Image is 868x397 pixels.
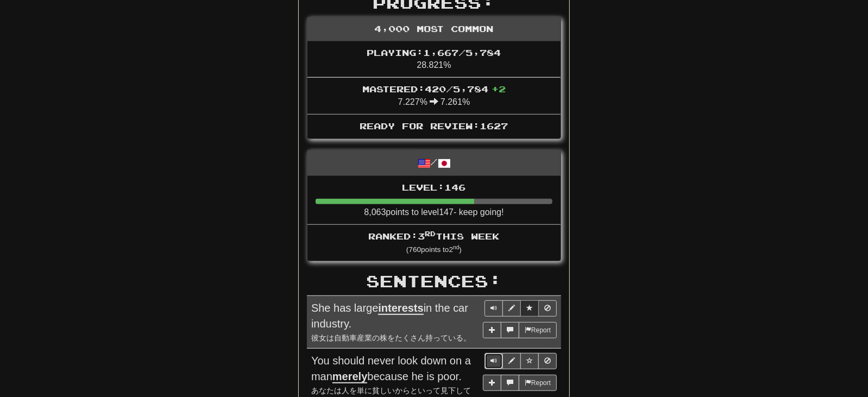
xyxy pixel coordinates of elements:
button: Report [519,375,557,391]
h2: Sentences: [307,272,561,290]
button: Play sentence audio [485,300,503,317]
span: Mastered: 420 / 5,784 [362,84,506,94]
button: Edit sentence [502,353,521,369]
div: More sentence controls [483,375,557,391]
button: Add sentence to collection [483,322,501,338]
u: interests [378,302,423,315]
div: Sentence controls [485,300,557,317]
small: ( 760 points to 2 ) [406,245,462,254]
button: Toggle ignore [538,300,557,317]
sup: rd [425,230,436,237]
li: 28.821% [307,41,561,78]
button: Toggle ignore [538,353,557,369]
span: + 2 [492,84,506,94]
button: Toggle favorite [520,300,539,317]
div: Sentence controls [485,353,557,369]
u: merely [332,370,368,383]
small: 彼女は自動車産業の株をたくさん持っている。 [311,334,471,342]
div: 4,000 Most Common [307,17,561,41]
li: 8,063 points to level 147 - keep going! [307,176,561,225]
span: She has large in the car industry. [311,302,468,330]
span: Ready for Review: 1627 [360,121,508,131]
button: Play sentence audio [485,353,503,369]
span: Playing: 1,667 / 5,784 [367,47,501,58]
div: / [307,150,561,176]
span: Ranked: 3 this week [369,231,500,241]
span: You should never look down on a man because he is poor. [311,355,471,383]
button: Toggle favorite [520,353,539,369]
button: Report [519,322,557,338]
li: 7.227% 7.261% [307,77,561,115]
button: Edit sentence [502,300,521,317]
button: Add sentence to collection [483,375,501,391]
div: More sentence controls [483,322,557,338]
sup: nd [453,244,459,250]
span: Level: 146 [402,182,466,192]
